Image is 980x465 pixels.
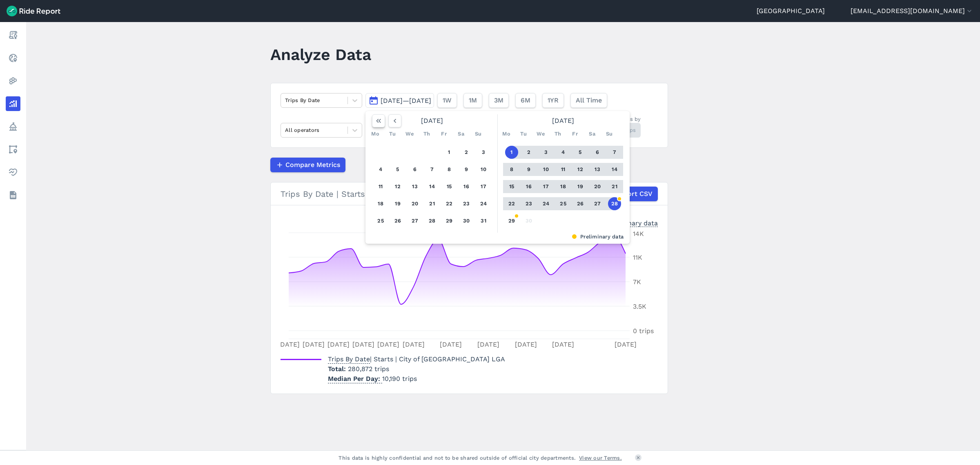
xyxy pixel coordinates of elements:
[505,214,518,227] button: 29
[374,180,387,193] button: 11
[851,6,973,16] button: [EMAIL_ADDRESS][DOMAIN_NAME]
[542,93,564,108] button: 1YR
[469,96,477,105] span: 1M
[557,197,570,210] button: 25
[278,340,300,348] tspan: [DATE]
[579,454,622,462] a: View our Terms.
[477,214,490,227] button: 31
[608,197,621,210] button: 28
[443,214,456,227] button: 29
[500,127,513,140] div: Mo
[522,180,535,193] button: 16
[757,6,825,16] a: [GEOGRAPHIC_DATA]
[574,197,587,210] button: 26
[391,214,404,227] button: 26
[616,189,653,199] span: Export CSV
[477,146,490,159] button: 3
[285,160,340,170] span: Compare Metrics
[391,197,404,210] button: 19
[551,127,564,140] div: Th
[369,127,382,140] div: Mo
[463,93,482,108] button: 1M
[374,214,387,227] button: 25
[522,146,535,159] button: 2
[328,355,505,363] span: | Starts | City of [GEOGRAPHIC_DATA] LGA
[608,180,621,193] button: 21
[522,197,535,210] button: 23
[6,28,20,42] a: Report
[365,93,434,108] button: [DATE]—[DATE]
[281,187,658,201] div: Trips By Date | Starts | City of [GEOGRAPHIC_DATA] LGA
[348,365,389,373] span: 280,872 trips
[522,163,535,176] button: 9
[270,43,371,66] h1: Analyze Data
[408,214,421,227] button: 27
[6,188,20,202] a: Datasets
[443,197,456,210] button: 22
[539,146,552,159] button: 3
[477,180,490,193] button: 17
[6,142,20,157] a: Areas
[328,365,348,373] span: Total
[443,163,456,176] button: 8
[7,6,60,16] img: Ride Report
[574,180,587,193] button: 19
[539,197,552,210] button: 24
[425,180,439,193] button: 14
[522,214,535,227] button: 30
[477,197,490,210] button: 24
[6,165,20,180] a: Health
[425,214,439,227] button: 28
[633,254,642,261] tspan: 11K
[440,340,462,348] tspan: [DATE]
[539,163,552,176] button: 10
[534,127,547,140] div: We
[489,93,509,108] button: 3M
[408,180,421,193] button: 13
[505,180,518,193] button: 15
[460,180,473,193] button: 16
[557,163,570,176] button: 11
[603,127,616,140] div: Su
[6,119,20,134] a: Policy
[500,114,626,127] div: [DATE]
[460,214,473,227] button: 30
[591,163,604,176] button: 13
[327,340,350,348] tspan: [DATE]
[548,96,559,105] span: 1YR
[391,180,404,193] button: 12
[574,163,587,176] button: 12
[633,230,644,238] tspan: 14K
[460,197,473,210] button: 23
[591,197,604,210] button: 27
[386,127,399,140] div: Tu
[460,163,473,176] button: 9
[576,96,602,105] span: All Time
[372,233,624,240] div: Preliminary data
[270,158,345,172] button: Compare Metrics
[591,180,604,193] button: 20
[328,353,370,364] span: Trips By Date
[539,180,552,193] button: 17
[505,163,518,176] button: 8
[391,163,404,176] button: 5
[374,197,387,210] button: 18
[352,340,374,348] tspan: [DATE]
[425,197,439,210] button: 21
[443,96,452,105] span: 1W
[460,146,473,159] button: 2
[472,127,485,140] div: Su
[303,340,325,348] tspan: [DATE]
[570,93,607,108] button: All Time
[377,340,399,348] tspan: [DATE]
[586,127,599,140] div: Sa
[454,127,468,140] div: Sa
[557,180,570,193] button: 18
[425,163,439,176] button: 7
[505,146,518,159] button: 1
[557,146,570,159] button: 4
[568,127,581,140] div: Fr
[615,340,637,348] tspan: [DATE]
[633,278,641,286] tspan: 7K
[381,97,431,105] span: [DATE]—[DATE]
